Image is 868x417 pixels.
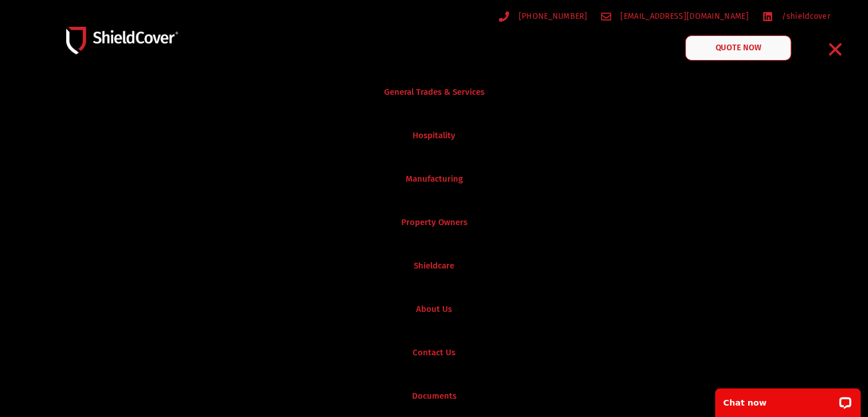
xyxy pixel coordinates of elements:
[685,35,791,61] a: QUOTE NOW
[708,381,868,417] iframe: LiveChat chat widget
[779,9,830,23] span: /shieldcover
[715,44,761,52] span: QUOTE NOW
[499,9,587,23] a: [PHONE_NUMBER]
[822,36,849,63] div: Menu Toggle
[516,9,587,23] span: [PHONE_NUMBER]
[617,9,748,23] span: [EMAIL_ADDRESS][DOMAIN_NAME]
[762,9,830,23] a: /shieldcover
[601,9,749,23] a: [EMAIL_ADDRESS][DOMAIN_NAME]
[66,27,178,54] img: Shield-Cover-Underwriting-Australia-logo-full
